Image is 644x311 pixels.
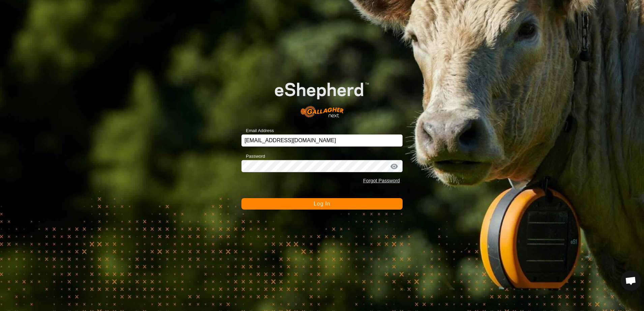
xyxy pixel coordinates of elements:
[258,69,386,124] img: E-shepherd Logo
[241,134,403,147] input: Email Address
[241,198,403,210] button: Log In
[621,271,641,291] div: Open chat
[241,153,265,160] label: Password
[241,127,274,134] label: Email Address
[363,178,400,183] a: Forgot Password
[314,201,330,207] span: Log In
